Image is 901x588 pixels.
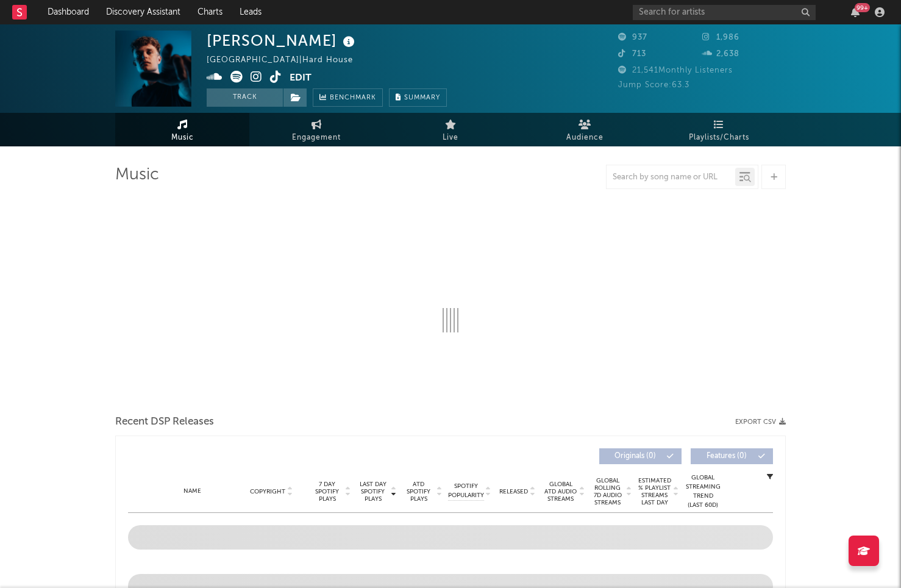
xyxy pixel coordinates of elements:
[402,481,435,503] span: ATD Spotify Plays
[357,481,389,503] span: Last Day Spotify Plays
[152,487,232,496] div: Name
[638,477,671,506] span: Estimated % Playlist Streams Last Day
[607,453,663,460] span: Originals ( 0 )
[207,88,283,107] button: Track
[633,5,816,20] input: Search for artists
[699,453,755,460] span: Features ( 0 )
[685,473,721,510] div: Global Streaming Trend (Last 60D)
[330,91,376,106] span: Benchmark
[448,482,484,500] span: Spotify Popularity
[618,50,646,58] span: 713
[851,7,860,17] button: 99+
[250,488,285,495] span: Copyright
[115,113,249,146] a: Music
[207,30,358,51] div: [PERSON_NAME]
[618,34,647,41] span: 937
[404,95,440,101] span: Summary
[566,131,604,145] span: Audience
[689,131,749,145] span: Playlists/Charts
[691,448,773,464] button: Features(0)
[311,481,343,503] span: 7 Day Spotify Plays
[735,418,786,426] button: Export CSV
[544,481,577,503] span: Global ATD Audio Streams
[618,66,733,74] span: 21,541 Monthly Listeners
[115,415,214,429] span: Recent DSP Releases
[652,113,786,146] a: Playlists/Charts
[290,71,312,86] button: Edit
[518,113,652,146] a: Audience
[171,131,194,145] span: Music
[249,113,383,146] a: Engagement
[389,88,447,107] button: Summary
[599,448,682,464] button: Originals(0)
[607,173,735,182] input: Search by song name or URL
[855,3,870,12] div: 99 +
[443,131,458,145] span: Live
[702,34,739,41] span: 1,986
[499,488,528,495] span: Released
[618,81,689,89] span: Jump Score: 63.3
[207,53,367,68] div: [GEOGRAPHIC_DATA] | Hard House
[292,131,341,145] span: Engagement
[591,477,624,506] span: Global Rolling 7D Audio Streams
[383,113,518,146] a: Live
[313,88,383,107] a: Benchmark
[702,50,739,58] span: 2,638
